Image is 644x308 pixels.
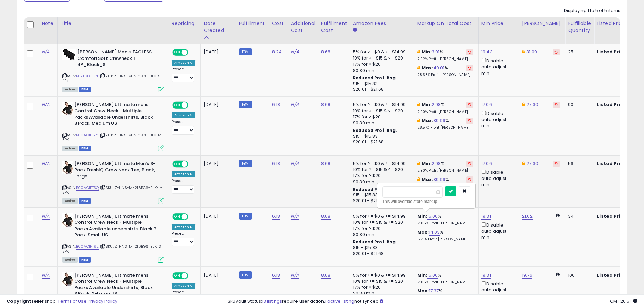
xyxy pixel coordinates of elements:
img: Profile image for PJ [19,4,30,15]
i: Revert to store-level Max Markup [468,178,471,181]
img: 41gQZBE2L6L._SL40_.jpg [62,161,73,174]
li: Follow the highest FBA/FBM [16,28,105,35]
div: Fulfillment Cost [321,20,347,34]
div: 10% for >= $15 & <= $20 [353,108,409,114]
a: N/A [42,272,50,279]
div: [PERSON_NAME] [522,20,562,27]
a: 13 listings [262,298,282,304]
small: FBM [239,48,252,55]
div: SkuVault Status: require user action, not synced. [228,298,637,305]
span: ON [173,161,182,167]
i: Revert to store-level Min Markup [468,162,471,165]
div: ASIN: [62,213,164,262]
b: Min: [422,49,432,55]
div: [DATE] [204,49,231,55]
span: FBM [79,87,91,92]
a: B00ACIFT92 [76,244,99,250]
span: FBM [79,198,91,204]
p: 13.05% Profit [PERSON_NAME] [417,280,473,285]
b: Max: [422,176,433,183]
div: [DATE] [204,102,231,108]
i: Revert to store-level Dynamic Max Price [555,50,558,54]
a: 8.68 [321,160,331,167]
div: Amazon AI [172,112,195,118]
div: 5% for >= $0 & <= $14.99 [353,161,409,167]
b: Max: [417,288,429,294]
span: | SKU: Z-HNS-M-216BG6-BLK-S-3PK [62,244,163,254]
span: OFF [187,161,198,167]
a: N/A [42,160,50,167]
b: [PERSON_NAME] Ultimate mens Control Crew Neck - Multiple Packs Available undershirts, Black 3 Pac... [74,213,157,240]
div: Amazon AI [172,283,195,289]
a: N/A [291,272,299,279]
div: $20.01 - $21.68 [353,139,409,145]
i: This overrides the store level max markup for this listing [417,177,420,182]
div: 17% for > $20 [353,173,409,179]
th: The percentage added to the cost of goods (COGS) that forms the calculator for Min & Max prices. [414,17,478,44]
div: $0.30 min [353,68,409,74]
a: 19.31 [481,272,491,279]
span: OFF [187,214,198,219]
div: Disable auto adjust min [481,280,514,300]
span: OFF [187,50,198,55]
button: Start recording [43,221,48,227]
a: 39.99 [433,176,446,183]
a: 6.18 [272,101,280,108]
small: Amazon Fees. [353,27,357,33]
a: 19.76 [522,272,532,279]
i: This overrides the store level Dynamic Max Price for this listing [522,102,525,107]
button: Gif picker [21,221,27,227]
a: Privacy Policy [88,298,117,304]
div: 17% for > $20 [353,114,409,120]
small: FBM [239,160,252,167]
textarea: Message… [6,207,129,219]
b: Min: [417,272,427,278]
b: Z-HNS-M-TOGDB3-ASST-M-3PK [18,63,99,68]
p: 2.92% Profit [PERSON_NAME] [417,57,473,62]
div: Note [42,20,55,27]
div: Preset: [172,179,195,194]
a: 8.68 [321,213,331,220]
a: N/A [291,213,299,220]
div: $15 - $15.83 [353,81,409,87]
div: Preset: [172,67,195,82]
a: N/A [291,160,299,167]
a: N/A [42,213,50,220]
b: Reduced Prof. Rng. [353,187,397,192]
div: 56 [568,161,589,167]
small: FBM [239,101,252,108]
span: All listings currently available for purchase on Amazon [62,198,78,204]
b: Listed Price: [597,160,628,167]
div: $20.01 - $21.68 [353,251,409,257]
a: 2.98 [432,160,441,167]
div: 10% for >= $15 & <= $20 [353,55,409,61]
div: % [417,161,473,173]
a: N/A [291,101,299,108]
i: This overrides the store level max markup for this listing [417,66,420,70]
div: 17% for > $20 [353,284,409,290]
div: $0.30 min [353,179,409,185]
h1: PJ [33,3,38,8]
a: 39.99 [433,117,446,124]
div: $15 - $15.83 [353,134,409,139]
small: FBM [239,271,252,279]
div: $20.01 - $21.68 [353,198,409,204]
i: Revert to store-level Min Markup [468,103,471,106]
div: $0.30 min [353,120,409,126]
a: 6.18 [272,213,280,220]
div: $0.30 min [353,232,409,238]
div: Amazon AI [172,224,195,230]
div: Amazon Fees [353,20,411,27]
i: This overrides the store level min markup for this listing [417,102,420,107]
div: 10% for >= $15 & <= $20 [353,219,409,226]
i: Calculated using Dynamic Max Price. [556,213,560,218]
a: 17.06 [481,101,492,108]
a: B00ACIFT5Q [76,185,99,191]
div: 90 [568,102,589,108]
a: 15.00 [427,213,438,220]
div: Disable auto adjust min [481,168,514,188]
div: Let us know which approach you’d prefer for this listing. [11,46,105,59]
button: Upload attachment [32,221,38,227]
b: Listed Price: [597,272,628,278]
div: Amazon AI [172,60,195,66]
